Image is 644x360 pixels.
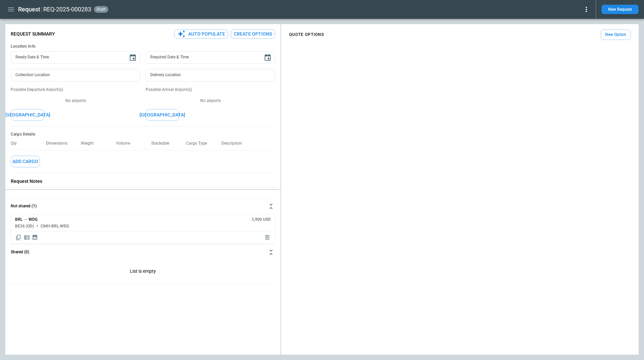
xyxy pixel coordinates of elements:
[11,204,37,208] h6: Not shared (1)
[11,132,275,137] h6: Cargo Details
[11,198,275,214] button: Not shared (1)
[281,27,639,43] div: scrollable content
[289,33,324,36] h4: QUOTE OPTIONS
[11,98,140,104] p: No airports
[186,141,212,146] p: Cargo Type
[231,30,275,39] button: Create Options
[252,217,271,222] h6: 3,900 USD
[146,98,275,104] p: No airports
[601,30,631,40] button: New Option
[11,109,44,121] button: [GEOGRAPHIC_DATA]
[11,250,29,254] h6: Shared (0)
[11,141,22,146] p: Qty
[11,178,275,184] p: Request Notes
[174,30,228,39] button: Auto Populate
[11,214,275,244] div: Not shared (1)
[11,44,275,49] h6: Location Info
[18,5,40,13] h1: Request
[264,234,271,241] span: Delete quote
[261,51,274,64] button: Choose date
[116,141,136,146] p: Volume
[11,260,275,284] div: Not shared (1)
[151,141,174,146] p: Stackable
[11,87,140,93] p: Possible Departure Airport(s)
[11,260,275,284] p: List is empty
[146,109,179,121] button: [GEOGRAPHIC_DATA]
[41,224,69,228] h6: CMH-BRL-WDG
[81,141,99,146] p: Weight
[146,87,275,93] p: Possible Arrival Airport(s)
[15,217,38,222] h6: BRL → WDG
[95,7,107,12] span: draft
[126,51,140,64] button: Choose date
[15,234,22,241] span: Copy quote content
[11,31,55,37] p: Request Summary
[43,5,91,13] h2: REQ-2025-000283
[221,141,247,146] p: Description
[46,141,73,146] p: Dimensions
[32,234,38,241] span: Display quote schedule
[11,244,275,260] button: Shared (0)
[23,234,30,241] span: Display detailed quote content
[11,156,40,167] button: Add Cargo
[601,5,639,14] button: New Request
[15,224,34,228] h6: BE36 (OD)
